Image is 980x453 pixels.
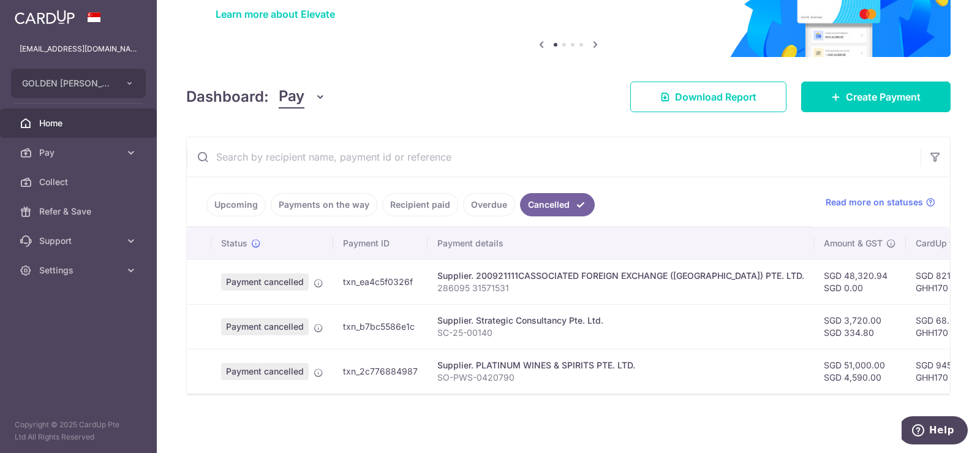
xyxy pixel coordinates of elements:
span: Home [39,117,120,129]
span: GOLDEN [PERSON_NAME] MARKETING [22,77,113,89]
td: SGD 3,720.00 SGD 334.80 [814,304,906,349]
input: Search by recipient name, payment id or reference [187,137,921,177]
td: txn_ea4c5f0326f [333,259,428,304]
h4: Dashboard: [186,86,269,108]
span: Create Payment [846,89,921,104]
span: Payment cancelled [221,363,309,380]
span: Status [221,237,247,249]
p: [EMAIL_ADDRESS][DOMAIN_NAME] [20,43,137,55]
a: Cancelled [520,193,595,216]
span: Amount & GST [824,237,883,249]
button: Pay [279,85,326,108]
td: txn_2c776884987 [333,349,428,394]
span: Download Report [675,89,756,104]
span: Support [39,235,120,247]
a: Recipient paid [382,193,458,216]
th: Payment ID [333,227,428,259]
span: Payment cancelled [221,273,309,291]
a: Overdue [463,193,515,216]
span: Settings [39,264,120,276]
p: 286095 31571531 [437,282,804,294]
a: Payments on the way [271,193,377,216]
th: Payment details [428,227,814,259]
span: Read more on statuses [826,196,923,208]
span: Refer & Save [39,205,120,218]
span: Pay [39,147,120,159]
a: Read more on statuses [826,196,935,208]
span: Collect [39,176,120,188]
a: Create Payment [801,82,951,112]
div: Supplier. Strategic Consultancy Pte. Ltd. [437,314,804,327]
span: CardUp fee [916,237,962,249]
img: CardUp [15,10,75,25]
iframe: Opens a widget where you can find more information [902,416,968,447]
a: Download Report [630,82,786,112]
td: txn_b7bc5586e1c [333,304,428,349]
p: SO-PWS-0420790 [437,371,804,384]
a: Upcoming [206,193,266,216]
div: Supplier. PLATINUM WINES & SPIRITS PTE. LTD. [437,359,804,371]
button: GOLDEN [PERSON_NAME] MARKETING [11,69,146,98]
span: Pay [279,85,304,108]
div: Supplier. 200921111CASSOCIATED FOREIGN EXCHANGE ([GEOGRAPHIC_DATA]) PTE. LTD. [437,270,804,282]
span: Payment cancelled [221,318,309,335]
td: SGD 48,320.94 SGD 0.00 [814,259,906,304]
td: SGD 51,000.00 SGD 4,590.00 [814,349,906,394]
p: SC-25-00140 [437,327,804,339]
a: Learn more about Elevate [216,8,335,20]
